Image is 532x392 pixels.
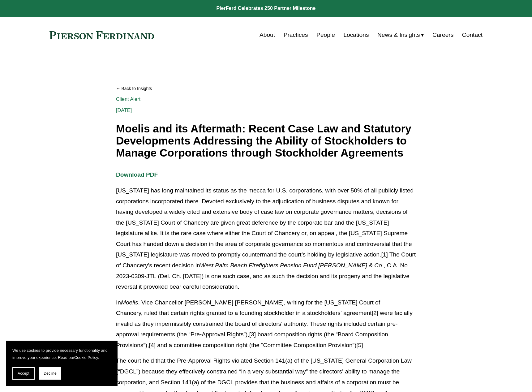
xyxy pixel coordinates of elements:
[343,29,369,41] a: Locations
[377,29,424,41] a: folder dropdown
[260,29,275,41] a: About
[116,297,416,351] p: In , Vice Chancellor [PERSON_NAME] [PERSON_NAME], writing for the [US_STATE] Court of Chancery, r...
[462,29,483,41] a: Contact
[377,30,420,41] span: News & Insights
[432,29,453,41] a: Careers
[284,29,308,41] a: Practices
[116,97,140,102] a: Client Alert
[116,171,158,178] a: Download PDF
[12,367,35,380] button: Accept
[121,299,138,306] em: Moelis
[12,347,111,361] p: We use cookies to provide necessary functionality and improve your experience. Read our .
[116,83,416,94] a: Back to Insights
[316,29,335,41] a: People
[18,371,29,376] span: Accept
[116,185,416,292] p: [US_STATE] has long maintained its status as the mecca for U.S. corporations, with over 50% of al...
[6,341,118,386] section: Cookie banner
[116,108,132,113] span: [DATE]
[74,355,98,360] a: Cookie Policy
[39,367,61,380] button: Decline
[116,123,416,159] h1: Moelis and its Aftermath: Recent Case Law and Statutory Developments Addressing the Ability of St...
[200,262,384,269] em: West Palm Beach Firefighters Pension Fund [PERSON_NAME] & Co.
[44,371,57,376] span: Decline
